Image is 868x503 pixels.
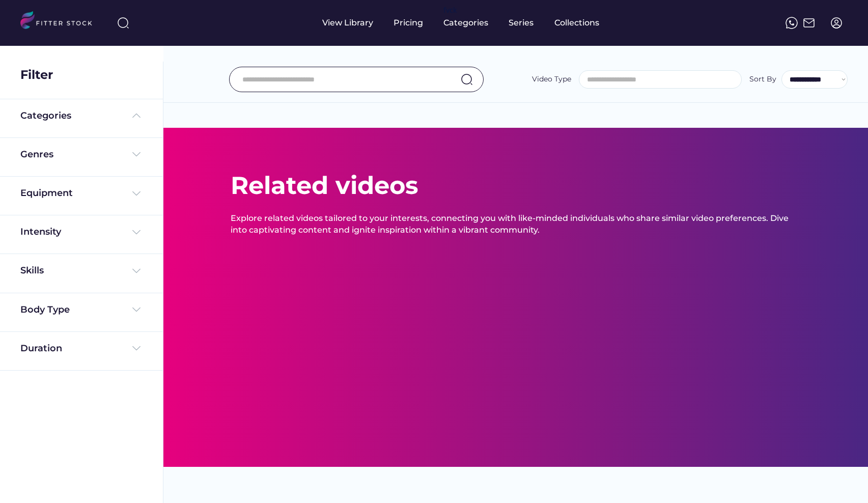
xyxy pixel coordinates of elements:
div: Genres [20,148,53,161]
div: Explore related videos tailored to your interests, connecting you with like-minded individuals wh... [231,213,801,236]
div: Intensity [20,226,61,238]
img: Frame%20%284%29.svg [130,303,143,316]
div: Collections [554,17,599,29]
div: Categories [20,109,71,122]
img: Frame%20%284%29.svg [130,226,143,238]
img: search-normal.svg [461,73,473,86]
div: Series [509,17,534,29]
img: search-normal%203.svg [117,17,129,29]
img: meteor-icons_whatsapp%20%281%29.svg [786,17,798,29]
div: Body Type [20,303,70,316]
img: Frame%20%284%29.svg [130,342,143,354]
div: Pricing [394,17,423,29]
div: Related videos [231,169,418,203]
div: Equipment [20,187,73,200]
div: View Library [322,17,373,29]
img: Frame%2051.svg [803,17,815,29]
div: fvck [443,5,457,15]
img: Frame%20%285%29.svg [130,109,143,122]
img: Frame%20%284%29.svg [130,187,143,200]
div: Video Type [532,74,571,85]
img: Frame%20%284%29.svg [130,265,143,277]
div: Duration [20,342,62,355]
div: Categories [443,17,488,29]
div: Sort By [749,74,776,85]
div: Filter [20,66,53,83]
img: Frame%20%284%29.svg [130,148,143,160]
img: profile-circle.svg [830,17,843,29]
img: LOGO.svg [20,11,101,32]
div: Skills [20,264,46,277]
